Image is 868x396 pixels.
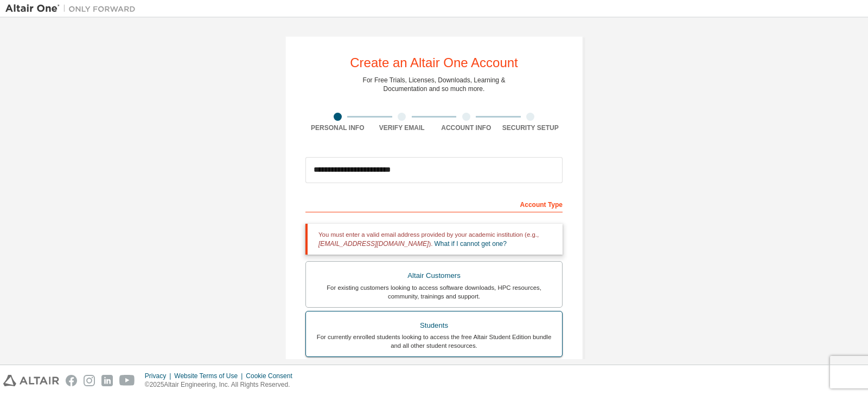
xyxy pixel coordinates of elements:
div: Personal Info [305,124,370,132]
div: Security Setup [499,124,563,132]
div: Account Info [434,124,499,132]
p: © 2025 Altair Engineering, Inc. All Rights Reserved. [145,380,299,389]
div: Account Type [305,195,563,212]
img: youtube.svg [119,375,135,386]
a: What if I cannot get one? [435,240,507,248]
div: Students [312,318,556,333]
img: linkedin.svg [101,375,113,386]
div: Cookie Consent [246,372,298,380]
div: Altair Customers [312,268,556,283]
div: Website Terms of Use [174,372,246,380]
div: Create an Altair One Account [350,56,518,69]
img: instagram.svg [84,375,95,386]
div: Privacy [145,372,174,380]
img: facebook.svg [66,375,77,386]
div: You must enter a valid email address provided by your academic institution (e.g., ). [305,224,563,255]
span: [EMAIL_ADDRESS][DOMAIN_NAME] [318,240,429,248]
div: For currently enrolled students looking to access the free Altair Student Edition bundle and all ... [312,333,556,350]
div: For existing customers looking to access software downloads, HPC resources, community, trainings ... [312,283,556,301]
div: Verify Email [370,124,435,132]
div: For Free Trials, Licenses, Downloads, Learning & Documentation and so much more. [363,76,506,93]
img: Altair One [5,3,141,14]
img: altair_logo.svg [3,375,59,386]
